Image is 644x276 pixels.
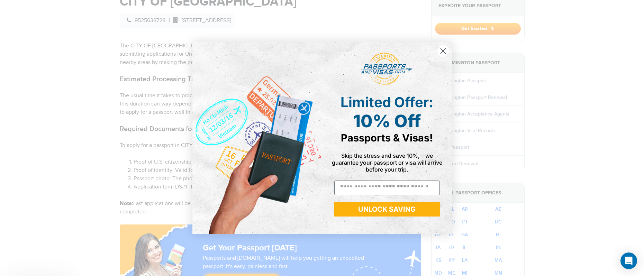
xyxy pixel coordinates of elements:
img: passports and visas [361,53,413,85]
button: UNLOCK SAVING [334,202,440,217]
button: Close dialog [437,45,449,57]
span: Limited Offer: [341,94,433,111]
span: 10% Off [353,111,421,131]
div: Open Intercom Messenger [620,252,637,269]
span: Skip the stress and save 10%,—we guarantee your passport or visa will arrive before your trip. [332,152,442,173]
img: de9cda0d-0715-46ca-9a25-073762a91ba7.png [192,42,322,233]
span: Passports & Visas! [341,132,433,144]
